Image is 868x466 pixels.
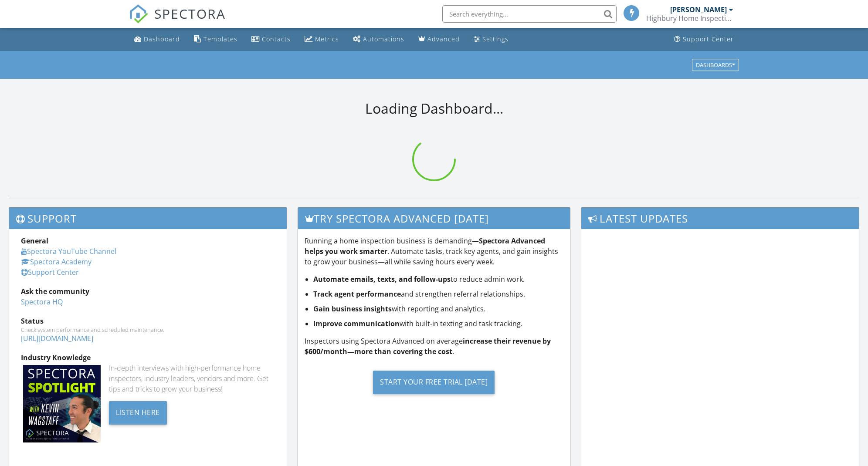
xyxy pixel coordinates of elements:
[363,35,404,43] div: Automations
[305,364,564,401] a: Start Your Free Trial [DATE]
[21,297,63,307] a: Spectora HQ
[427,35,460,43] div: Advanced
[262,35,291,43] div: Contacts
[154,4,226,23] span: SPECTORA
[696,62,735,68] div: Dashboards
[305,236,545,256] strong: Spectora Advanced helps you work smarter
[21,326,275,333] div: Check system performance and scheduled maintenance.
[482,35,509,43] div: Settings
[683,35,734,43] div: Support Center
[305,336,551,356] strong: increase their revenue by $600/month—more than covering the cost
[315,35,339,43] div: Metrics
[581,208,859,229] h3: Latest Updates
[190,31,241,47] a: Templates
[646,14,733,23] div: Highbury Home Inspection
[203,35,237,43] div: Templates
[21,286,275,297] div: Ask the community
[23,365,101,442] img: Spectoraspolightmain
[671,31,737,47] a: Support Center
[442,5,617,23] input: Search everything...
[470,31,512,47] a: Settings
[373,371,495,394] div: Start Your Free Trial [DATE]
[21,352,275,363] div: Industry Knowledge
[9,208,287,229] h3: Support
[305,236,564,267] p: Running a home inspection business is demanding— . Automate tasks, track key agents, and gain ins...
[21,257,92,267] a: Spectora Academy
[670,5,727,14] div: [PERSON_NAME]
[131,31,183,47] a: Dashboard
[313,274,451,284] strong: Automate emails, texts, and follow-ups
[109,407,167,417] a: Listen Here
[692,59,739,71] button: Dashboards
[248,31,294,47] a: Contacts
[313,274,564,284] li: to reduce admin work.
[305,336,564,357] p: Inspectors using Spectora Advanced on average .
[313,289,401,299] strong: Track agent performance
[313,319,400,328] strong: Improve communication
[21,236,48,246] strong: General
[313,304,564,314] li: with reporting and analytics.
[21,334,93,343] a: [URL][DOMAIN_NAME]
[21,247,116,256] a: Spectora YouTube Channel
[313,318,564,329] li: with built-in texting and task tracking.
[415,31,463,47] a: Advanced
[129,12,226,30] a: SPECTORA
[129,4,148,24] img: The Best Home Inspection Software - Spectora
[144,35,180,43] div: Dashboard
[298,208,570,229] h3: Try spectora advanced [DATE]
[109,401,167,425] div: Listen Here
[21,267,79,277] a: Support Center
[21,316,275,326] div: Status
[109,363,275,394] div: In-depth interviews with high-performance home inspectors, industry leaders, vendors and more. Ge...
[349,31,408,47] a: Automations (Basic)
[313,289,564,299] li: and strengthen referral relationships.
[313,304,392,314] strong: Gain business insights
[301,31,342,47] a: Metrics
